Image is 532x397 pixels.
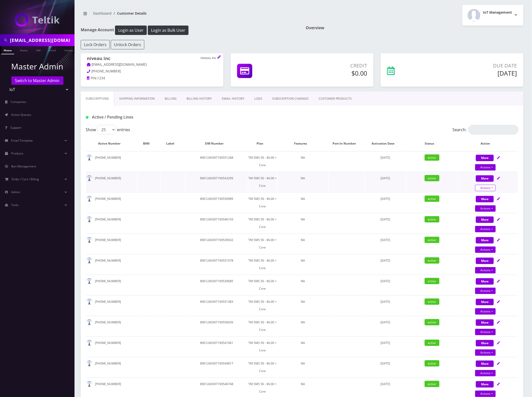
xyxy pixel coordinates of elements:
[86,381,92,387] img: default.png
[380,197,390,201] span: [DATE]
[86,340,92,346] img: default.png
[248,136,277,151] th: Plan: activate to sort column ascending
[114,92,160,106] a: Shipping Information
[112,11,147,16] li: Customer Details
[86,319,92,326] img: default.png
[248,357,277,377] td: TM SMS 50 - $6.00 + Core
[186,192,248,213] td: 8901240397190550989
[86,125,130,134] label: Show entries
[476,175,494,182] button: More
[249,92,267,106] a: LOGS
[476,155,494,161] button: More
[476,340,494,346] button: More
[475,329,496,335] a: Actions
[425,237,439,243] span: active
[294,62,367,69] p: Credit
[380,279,390,283] span: [DATE]
[380,361,390,366] span: [DATE]
[248,234,277,254] td: TM SMS 50 - $6.00 + Core
[86,258,92,264] img: default.png
[97,76,105,80] span: 1234
[93,11,112,16] a: Dashboard
[248,213,277,233] td: TM SMS 50 - $6.00 + Core
[86,115,225,120] h1: Active / Pending Lines
[425,257,439,264] span: active
[277,295,329,315] td: NA
[476,299,494,305] button: More
[81,40,110,49] button: Lock Orders
[86,357,137,377] td: [PHONE_NUMBER]
[160,136,185,151] th: Label: activate to sort column ascending
[97,125,116,134] select: Showentries
[425,340,439,346] span: active
[380,300,390,304] span: [DATE]
[380,341,390,345] span: [DATE]
[475,308,496,315] a: Actions
[475,246,496,253] a: Actions
[186,213,248,233] td: 8901240397190546193
[277,151,329,171] td: NA
[483,10,512,15] h2: IoT Management
[160,92,182,106] a: Billing
[86,216,92,223] img: default.png
[425,299,439,305] span: active
[380,238,390,242] span: [DATE]
[476,216,494,223] button: More
[10,35,73,45] input: Search in Company
[277,192,329,213] td: NA
[380,258,390,263] span: [DATE]
[182,92,217,106] a: Billing History
[86,237,92,243] img: default.png
[277,275,329,295] td: NA
[425,278,439,284] span: active
[476,381,494,388] button: More
[81,92,114,106] a: Subscriptions
[277,357,329,377] td: NA
[277,316,329,336] td: NA
[86,295,137,315] td: [PHONE_NUMBER]
[476,361,494,367] button: More
[380,382,390,386] span: [DATE]
[148,26,189,35] button: Login as Bulk User
[277,234,329,254] td: NA
[277,336,329,357] td: NA
[462,5,523,26] button: IoT Management
[86,254,137,274] td: [PHONE_NUMBER]
[186,151,248,171] td: 8901240397190551268
[277,254,329,274] td: NA
[306,26,523,30] h1: Overview
[86,192,137,213] td: [PHONE_NUMBER]
[475,185,496,191] a: Actions
[86,299,92,305] img: default.png
[380,155,390,160] span: [DATE]
[267,92,314,106] a: SUBSCRIPTION CHANGES
[86,213,137,233] td: [PHONE_NUMBER]
[475,370,496,376] a: Actions
[248,254,277,274] td: TM SMS 50 - $6.00 + Core
[186,136,248,151] th: SIM Number: activate to sort column ascending
[425,216,439,222] span: active
[475,164,496,171] a: Actions
[425,381,439,387] span: active
[476,258,494,264] button: More
[476,196,494,202] button: More
[186,357,248,377] td: 8901240397190549817
[277,172,329,192] td: NA
[475,349,496,356] a: Actions
[86,234,137,254] td: [PHONE_NUMBER]
[425,175,439,181] span: active
[138,136,160,151] th: BAN: activate to sort column ascending
[92,69,121,73] span: [PHONE_NUMBER]
[277,213,329,233] td: NA
[476,319,494,326] button: More
[475,267,496,274] a: Actions
[11,203,19,207] span: Tools
[86,151,137,171] td: [PHONE_NUMBER]
[86,278,92,284] img: default.png
[217,92,249,106] a: EMAIL HISTORY
[329,136,365,151] th: Port-In Number: activate to sort column ascending
[86,136,137,151] th: Active Number: activate to sort column ascending
[1,46,14,54] a: Phone
[406,136,457,151] th: Status: activate to sort column ascending
[380,320,390,324] span: [DATE]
